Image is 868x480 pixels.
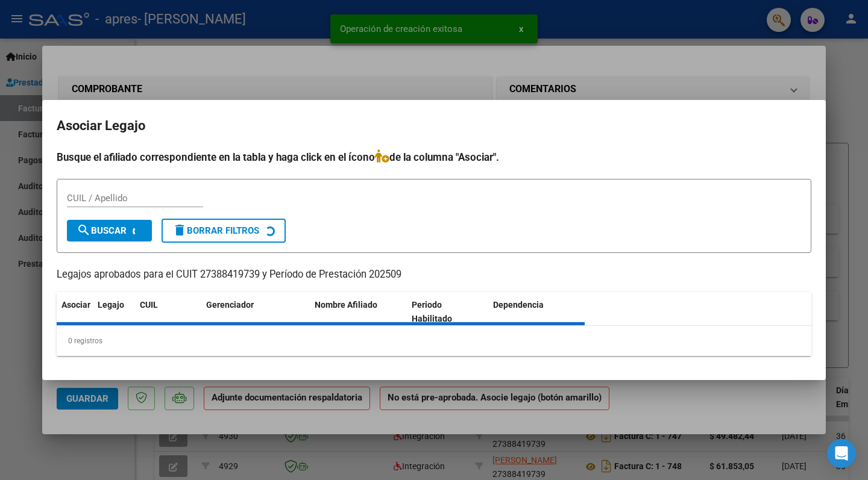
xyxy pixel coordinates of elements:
[77,225,127,236] span: Buscar
[827,439,856,468] div: Open Intercom Messenger
[140,300,158,310] span: CUIL
[93,292,135,332] datatable-header-cell: Legajo
[172,223,187,237] mat-icon: delete
[201,292,310,332] datatable-header-cell: Gerenciador
[488,292,585,332] datatable-header-cell: Dependencia
[57,149,811,165] h4: Busque el afiliado correspondiente en la tabla y haga click en el ícono de la columna "Asociar".
[172,225,259,236] span: Borrar Filtros
[407,292,488,332] datatable-header-cell: Periodo Habilitado
[135,292,201,332] datatable-header-cell: CUIL
[57,267,811,282] p: Legajos aprobados para el CUIT 27388419739 y Período de Prestación 202509
[98,300,124,310] span: Legajo
[61,300,90,310] span: Asociar
[57,114,811,137] h2: Asociar Legajo
[57,292,93,332] datatable-header-cell: Asociar
[67,220,152,242] button: Buscar
[493,300,544,310] span: Dependencia
[412,300,452,323] span: Periodo Habilitado
[206,300,254,310] span: Gerenciador
[310,292,407,332] datatable-header-cell: Nombre Afiliado
[162,219,286,243] button: Borrar Filtros
[77,223,91,237] mat-icon: search
[315,300,377,310] span: Nombre Afiliado
[57,326,811,356] div: 0 registros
